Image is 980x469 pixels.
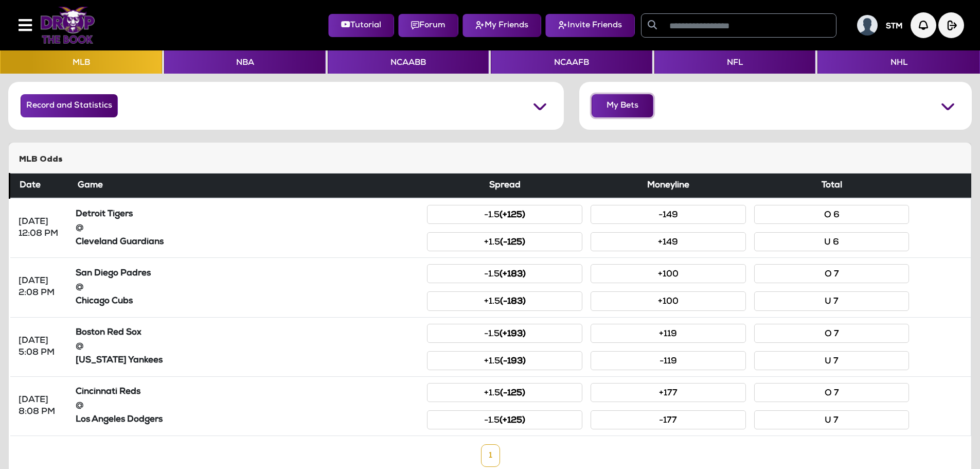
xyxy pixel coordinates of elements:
th: Spread [423,173,586,199]
button: +1.5(-125) [427,232,582,251]
button: Forum [398,14,458,37]
h5: STM [886,22,902,31]
th: Moneyline [586,173,750,199]
small: (-125) [500,238,525,247]
img: Notification [911,12,936,38]
button: +119 [591,324,746,343]
button: +100 [591,291,746,310]
strong: Boston Red Sox [76,328,141,337]
div: @ [76,222,419,234]
h5: MLB Odds [19,155,961,165]
button: +1.5(-125) [427,383,582,402]
th: Total [750,173,914,199]
small: (-183) [500,298,526,306]
button: -149 [591,205,746,224]
div: [DATE] 12:08 PM [19,216,63,240]
button: NCAAFB [491,50,652,74]
button: +100 [591,264,746,283]
button: U 7 [754,410,910,429]
button: Invite Friends [545,14,635,37]
th: Game [72,173,423,199]
button: My Bets [592,94,653,117]
button: My Friends [462,14,541,37]
button: -177 [591,410,746,429]
button: NBA [164,50,325,74]
small: (+125) [500,416,525,425]
button: -119 [591,351,746,370]
strong: Cleveland Guardians [76,238,164,247]
button: NCAABB [328,50,489,74]
strong: San Diego Padres [76,269,151,278]
button: -1.5(+193) [427,324,582,343]
small: (+193) [500,330,526,339]
img: Logo [40,7,95,44]
button: NHL [817,50,979,74]
button: O 7 [754,324,910,343]
strong: Chicago Cubs [76,297,133,306]
button: Record and Statistics [21,94,118,117]
small: (+183) [500,270,526,279]
button: Tutorial [328,14,394,37]
button: U 7 [754,351,910,370]
strong: Detroit Tigers [76,210,133,219]
button: +1.5(-193) [427,351,582,370]
div: @ [76,400,419,412]
strong: [US_STATE] Yankees [76,356,163,365]
button: NFL [654,50,815,74]
div: @ [76,282,419,293]
th: Date [10,173,72,199]
small: (+125) [500,211,525,220]
small: (-193) [500,357,526,366]
button: +177 [591,383,746,402]
button: O 6 [754,205,910,224]
button: O 7 [754,383,910,402]
button: U 7 [754,291,910,310]
small: (-125) [500,389,525,398]
div: @ [76,341,419,353]
button: O 7 [754,264,910,283]
img: User [857,15,878,36]
div: [DATE] 5:08 PM [19,335,63,359]
div: [DATE] 8:08 PM [19,394,63,418]
div: [DATE] 2:08 PM [19,275,63,299]
button: -1.5(+125) [427,410,582,429]
button: -1.5(+125) [427,205,582,224]
strong: Cincinnati Reds [76,388,140,396]
a: 1 [481,444,500,467]
button: +1.5(-183) [427,291,582,310]
strong: Los Angeles Dodgers [76,415,163,424]
button: -1.5(+183) [427,264,582,283]
button: U 6 [754,232,910,251]
button: +149 [591,232,746,251]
